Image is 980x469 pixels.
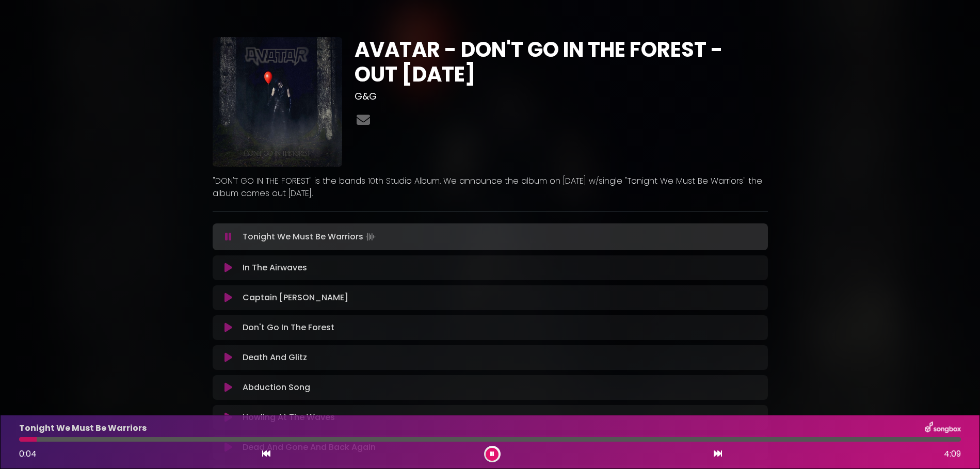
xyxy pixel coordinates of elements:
[363,230,378,244] img: waveform4.gif
[19,448,37,460] span: 0:04
[355,91,768,102] h3: G&G
[243,292,348,304] p: Captain [PERSON_NAME]
[925,422,961,435] img: songbox-logo-white.png
[243,230,378,244] p: Tonight We Must Be Warriors
[243,321,334,334] p: Don't Go In The Forest
[243,411,335,424] p: Howling At The Waves
[213,37,342,167] img: F2dxkizfSxmxPj36bnub
[213,175,768,200] p: "DON'T GO IN THE FOREST" is the bands 10th Studio Album. We announce the album on [DATE] w/single...
[355,37,768,87] h1: AVATAR - DON'T GO IN THE FOREST - OUT [DATE]
[243,381,310,394] p: Abduction Song
[243,262,307,274] p: In The Airwaves
[944,448,961,460] span: 4:09
[243,351,307,364] p: Death And Glitz
[19,422,147,434] p: Tonight We Must Be Warriors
